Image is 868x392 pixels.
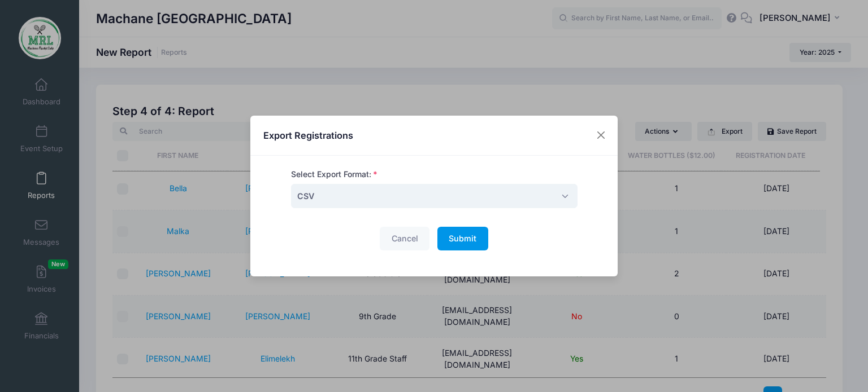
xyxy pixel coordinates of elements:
[263,129,353,142] h4: Export Registrations
[291,184,578,208] span: CSV
[297,190,314,202] span: CSV
[449,234,476,243] span: Submit
[291,169,377,180] label: Select Export Format:
[380,227,429,251] button: Cancel
[437,227,488,251] button: Submit
[591,125,611,146] button: Close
